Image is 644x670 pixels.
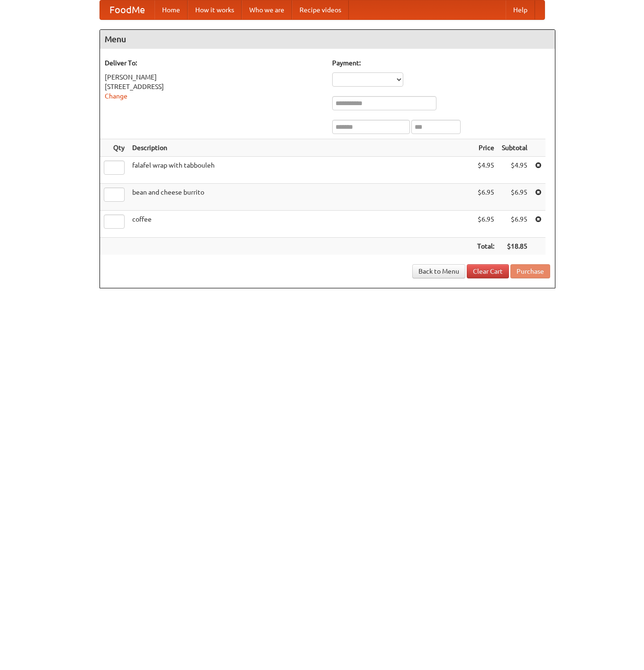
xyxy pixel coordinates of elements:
[473,238,498,255] th: Total:
[498,157,531,184] td: $4.95
[242,0,292,19] a: Who we are
[128,211,473,238] td: coffee
[467,264,509,278] a: Clear Cart
[188,0,242,19] a: How it works
[498,238,531,255] th: $18.85
[473,211,498,238] td: $6.95
[473,139,498,157] th: Price
[105,82,323,91] div: [STREET_ADDRESS]
[510,264,550,278] button: Purchase
[292,0,349,19] a: Recipe videos
[100,139,128,157] th: Qty
[100,0,154,19] a: FoodMe
[105,72,323,82] div: [PERSON_NAME]
[105,92,127,100] a: Change
[498,184,531,211] td: $6.95
[105,58,323,68] h5: Deliver To:
[473,157,498,184] td: $4.95
[473,184,498,211] td: $6.95
[100,30,555,49] h4: Menu
[412,264,465,278] a: Back to Menu
[128,157,473,184] td: falafel wrap with tabbouleh
[498,139,531,157] th: Subtotal
[154,0,188,19] a: Home
[498,211,531,238] td: $6.95
[506,0,535,19] a: Help
[332,58,550,68] h5: Payment:
[128,184,473,211] td: bean and cheese burrito
[128,139,473,157] th: Description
